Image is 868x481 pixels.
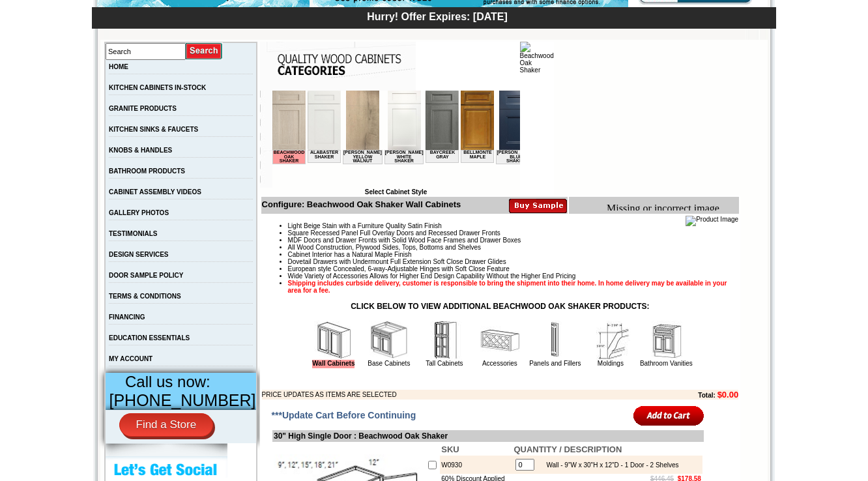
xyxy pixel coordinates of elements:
a: KITCHEN SINKS & FAUCETS [109,126,198,133]
div: Hurry! Offer Expires: [DATE] [98,9,776,23]
td: [PERSON_NAME] Blue Shaker [224,59,263,74]
li: MDF Doors and Drawer Fronts with Solid Wood Face Frames and Drawer Boxes [288,237,739,244]
img: Wall Cabinets [314,321,353,360]
a: TESTIMONIALS [109,230,157,237]
span: [PHONE_NUMBER] [109,391,256,409]
img: Base Cabinets [369,321,409,360]
li: Dovetail Drawers with Undermount Full Extension Soft Close Drawer Glides [288,258,739,265]
input: Add to Cart [633,405,704,426]
a: DOOR SAMPLE POLICY [109,272,183,279]
li: European style Concealed, 6-way-Adjustable Hinges with Soft Close Feature [288,265,739,272]
div: Wall - 9"W x 30"H x 12"D - 1 Door - 2 Shelves [540,461,678,469]
a: Base Cabinets [368,360,410,367]
b: SKU [441,445,459,454]
td: W0930 [440,456,512,474]
a: EDUCATION ESSENTIALS [109,334,190,342]
a: DESIGN SERVICES [109,251,169,258]
li: Light Beige Stain with a Furniture Quality Satin Finish [288,222,739,229]
a: Moldings [598,360,624,367]
a: GALLERY PHOTOS [109,209,169,216]
a: Bathroom Vanities [640,360,693,367]
a: Accessories [482,360,517,367]
td: 30" High Single Door : Beachwood Oak Shaker [272,430,704,442]
img: Panels and Fillers [536,321,575,360]
li: Wide Variety of Accessories Allows for Higher End Design Capability Without the Higher End Pricing [288,272,739,280]
li: Square Recessed Panel Full Overlay Doors and Recessed Drawer Fronts [288,229,739,237]
td: PRICE UPDATES AS ITEMS ARE SELECTED [262,390,629,400]
img: Moldings [591,321,630,360]
a: BATHROOM PRODUCTS [109,168,185,175]
a: KITCHEN CABINETS IN-STOCK [109,84,206,91]
img: Tall Cabinets [425,321,464,360]
a: Panels and Fillers [529,360,581,367]
img: Accessories [480,321,519,360]
a: GRANITE PRODUCTS [109,105,177,112]
li: All Wood Construction, Plywood Sides, Tops, Bottoms and Shelves [288,244,739,251]
a: FINANCING [109,313,145,321]
b: Select Cabinet Style [365,188,427,196]
a: KNOBS & HANDLES [109,147,172,154]
img: Bathroom Vanities [646,321,686,360]
img: Beachwood Oak Shaker [520,42,554,74]
b: $0.00 [717,390,739,400]
a: Wall Cabinets [312,360,354,368]
strong: CLICK BELOW TO VIEW ADDITIONAL BEACHWOOD OAK SHAKER PRODUCTS: [351,302,649,311]
img: Product Image [686,216,738,226]
a: CABINET ASSEMBLY VIDEOS [109,188,201,196]
input: Submit [186,42,223,60]
li: Cabinet Interior has a Natural Maple Finish [288,251,739,258]
b: Total: [698,392,715,399]
a: MY ACCOUNT [109,355,152,362]
a: HOME [109,63,128,70]
strong: Shipping includes curbside delivery, customer is responsible to bring the shipment into their hom... [288,280,727,294]
iframe: Browser incompatible [272,91,520,188]
body: Missing or incorrect image file: images/Bottom_BDO_1..jpg Not a JPEG file: /var/www/koc/public_ht... [5,5,132,64]
span: ***Update Cart Before Continuing [272,410,416,420]
a: Tall Cabinets [426,360,463,367]
a: TERMS & CONDITIONS [109,293,181,300]
b: Configure: Beachwood Oak Shaker Wall Cabinets [262,199,461,209]
span: Call us now: [125,373,210,390]
b: QUANTITY / DESCRIPTION [514,445,622,454]
a: Find a Store [119,413,214,437]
